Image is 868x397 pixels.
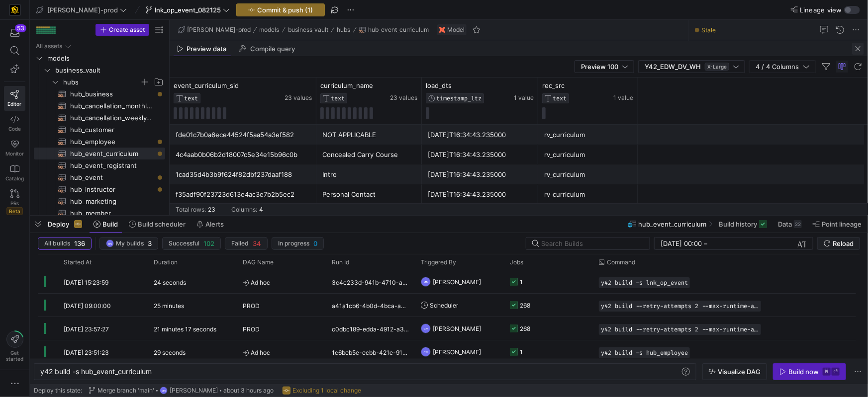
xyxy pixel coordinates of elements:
div: Press SPACE to select this row. [38,270,856,294]
button: Visualize DAG [702,363,767,380]
div: Columns: [231,206,257,213]
a: Code [4,111,25,136]
div: a41a1cb6-4b0d-4bca-a2c8-059278e02af8 [326,294,415,317]
img: undefined [439,27,445,33]
div: 1 [520,270,523,294]
span: y42 build -s lnk_op_event [601,279,688,286]
span: hub_event_curriculum [368,26,429,33]
span: DAG Name [243,259,274,266]
span: Preview data [187,46,227,52]
span: Duration [154,259,178,266]
span: [PERSON_NAME] [433,270,481,294]
span: PRs [10,200,19,206]
span: Create asset [109,26,145,33]
span: Deploy this state: [34,387,82,394]
span: [DATE] 15:23:59 [64,279,108,286]
div: Press SPACE to select this row. [34,148,165,159]
div: Intro [322,165,416,184]
div: All assets [36,43,62,50]
span: 102 [203,239,214,247]
span: X-Large [705,63,729,71]
span: hub_employee​​​​​​​​​​ [70,136,154,148]
div: MN [421,277,431,287]
div: [DATE]T16:34:43.235000 [428,165,532,184]
span: Scheduler [430,294,458,317]
button: 53 [4,24,25,42]
div: MN [106,239,114,247]
span: Code [8,126,21,132]
span: y42 build --retry-attempts 2 --max-runtime-all 1h [601,326,759,333]
span: Alerts [205,220,224,228]
div: rv_curriculum [544,125,632,145]
div: Personal Contact [322,185,416,204]
span: Get started [6,350,23,362]
a: Monitor [4,136,25,160]
input: Start datetime [661,239,702,247]
div: 1c6beb5e-ecbb-421e-91a4-516c0a6297df [326,340,415,363]
span: Compile query [250,46,295,52]
span: TEXT [331,95,345,102]
span: load_dts [426,81,452,89]
div: 22 [794,220,802,228]
button: hubs [335,24,353,36]
button: Build [89,216,122,233]
div: Press SPACE to select this row. [34,159,165,171]
div: Press SPACE to select this row. [34,100,165,112]
span: [PERSON_NAME] [170,387,218,394]
div: MN [160,387,168,395]
button: models [257,24,282,36]
div: 4c4aab0b06b2d18007c5e34e15b96c0b [176,145,310,164]
span: Excluding 1 local change [292,387,361,394]
span: Build history [719,220,757,228]
input: Search Builds [541,239,642,247]
span: business_vault [55,65,164,76]
button: Getstarted [4,327,25,366]
div: Press SPACE to select this row. [34,112,165,124]
span: about 3 hours ago [223,387,274,394]
span: hub_cancellation_monthly_forecast​​​​​​​​​​ [70,100,154,112]
div: [DATE]T16:34:43.235000 [428,145,532,164]
div: Build now [788,368,819,376]
div: CM [421,323,431,333]
span: 23 values [285,94,312,101]
button: hub_event_curriculum [357,24,431,36]
span: Y42_EDW_DV_WH [645,63,701,71]
a: hub_instructor​​​​​​​​​​ [34,183,165,195]
div: CM [421,347,431,357]
span: TIMESTAMP_LTZ [436,95,482,102]
span: rec_src [542,81,565,89]
span: hub_instructor​​​​​​​​​​ [70,184,154,195]
span: Triggered By [421,259,456,266]
span: Stale [701,26,716,34]
span: Point lineage [822,220,862,228]
img: https://storage.googleapis.com/y42-prod-data-exchange/images/uAsz27BndGEK0hZWDFeOjoxA7jCwgK9jE472... [10,5,20,15]
span: 4 / 4 Columns [756,63,803,71]
a: Editor [4,86,25,111]
span: models [47,53,164,64]
div: [DATE]T16:34:43.235000 [428,125,532,145]
a: hub_event_registrant​​​​​​​​​​ [34,159,165,171]
span: hubs [337,26,351,33]
div: Press SPACE to select this row. [38,317,856,340]
div: Press SPACE to select this row. [34,171,165,183]
a: hub_cancellation_monthly_forecast​​​​​​​​​​ [34,100,165,112]
a: hub_cancellation_weekly_forecast​​​​​​​​​​ [34,112,165,124]
button: Build now⌘⏎ [773,363,846,380]
a: hub_event_curriculum​​​​​​​​​​ [34,148,165,159]
a: hub_marketing​​​​​​​​​​ [34,195,165,207]
span: Monitor [5,151,24,157]
span: Model [447,26,465,33]
button: [PERSON_NAME]-prod [176,24,253,36]
div: Press SPACE to select this row. [34,76,165,88]
button: Excluding 1 local change [280,384,364,397]
y42-duration: 29 seconds [154,349,186,356]
span: hub_business​​​​​​​​​​ [70,88,154,100]
div: rv_curriculum [544,145,632,164]
span: y42 build -s hub_event_curriculum [40,367,152,376]
span: In progress [278,240,309,247]
a: hub_business​​​​​​​​​​ [34,88,165,100]
span: All builds [44,240,70,247]
y42-duration: 21 minutes 17 seconds [154,325,216,333]
button: Point lineage [808,216,866,233]
span: – [704,239,707,247]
